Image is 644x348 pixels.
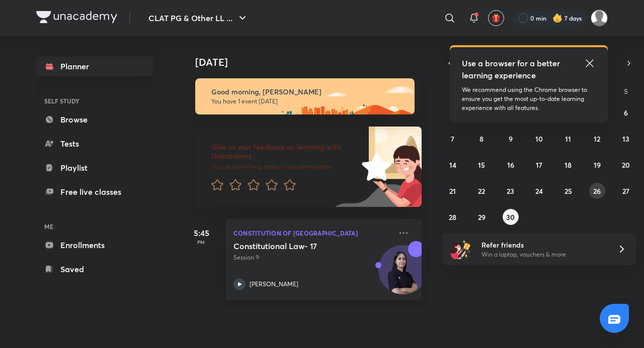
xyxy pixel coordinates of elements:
[195,56,432,68] h4: [DATE]
[618,131,634,147] button: September 13, 2025
[503,131,519,147] button: September 9, 2025
[589,131,605,147] button: September 12, 2025
[36,109,153,130] a: Browse
[462,57,562,81] h5: Use a browser for a better learning experience
[445,157,461,173] button: September 14, 2025
[560,157,576,173] button: September 18, 2025
[535,186,543,196] abbr: September 24, 2025
[445,131,461,147] button: September 7, 2025
[195,78,415,114] img: morning
[181,239,221,245] p: PM
[618,157,634,173] button: September 20, 2025
[622,160,630,170] abbr: September 20, 2025
[451,239,471,259] img: referral
[507,186,514,196] abbr: September 23, 2025
[479,134,484,144] abbr: September 8, 2025
[142,8,255,28] button: CLAT PG & Other LL ...
[503,183,519,199] button: September 23, 2025
[618,183,634,199] button: September 27, 2025
[211,97,406,105] p: You have 1 event [DATE]
[488,10,504,26] button: avatar
[618,104,634,121] button: September 6, 2025
[233,227,391,239] p: Constitution of [GEOGRAPHIC_DATA]
[478,212,486,222] abbr: September 29, 2025
[473,183,490,199] button: September 22, 2025
[36,11,117,23] img: Company Logo
[531,157,547,173] button: September 17, 2025
[560,183,576,199] button: September 25, 2025
[211,143,358,161] h6: Give us your feedback on learning with Unacademy
[36,56,153,76] a: Planner
[473,131,490,147] button: September 8, 2025
[492,14,501,23] img: avatar
[507,160,514,170] abbr: September 16, 2025
[36,134,153,154] a: Tests
[36,218,153,235] h6: ME
[594,134,600,144] abbr: September 12, 2025
[473,209,490,225] button: September 29, 2025
[624,86,628,96] abbr: Saturday
[503,157,519,173] button: September 16, 2025
[478,160,485,170] abbr: September 15, 2025
[531,131,547,147] button: September 10, 2025
[509,134,513,144] abbr: September 9, 2025
[593,186,601,196] abbr: September 26, 2025
[36,235,153,255] a: Enrollments
[211,163,358,171] p: Your word will help make Unacademy better
[449,212,456,222] abbr: September 28, 2025
[328,127,422,207] img: feedback_image
[594,160,601,170] abbr: September 19, 2025
[536,160,542,170] abbr: September 17, 2025
[565,134,571,144] abbr: September 11, 2025
[445,183,461,199] button: September 21, 2025
[211,87,406,96] h6: Good morning, [PERSON_NAME]
[445,209,461,225] button: September 28, 2025
[473,157,490,173] button: September 15, 2025
[560,131,576,147] button: September 11, 2025
[233,241,359,251] h5: Constitutional Law- 17
[591,10,608,27] img: Adithyan
[462,85,596,112] p: We recommend using the Chrome browser to ensure you get the most up-to-date learning experience w...
[451,134,454,144] abbr: September 7, 2025
[478,186,485,196] abbr: September 22, 2025
[481,240,605,250] h6: Refer friends
[481,250,605,259] p: Win a laptop, vouchers & more
[552,13,562,23] img: streak
[624,108,628,118] abbr: September 6, 2025
[506,212,515,222] abbr: September 30, 2025
[589,157,605,173] button: September 19, 2025
[36,259,153,279] a: Saved
[36,182,153,202] a: Free live classes
[449,160,456,170] abbr: September 14, 2025
[531,183,547,199] button: September 24, 2025
[565,186,572,196] abbr: September 25, 2025
[565,160,572,170] abbr: September 18, 2025
[379,251,427,299] img: Avatar
[36,158,153,178] a: Playlist
[503,209,519,225] button: September 30, 2025
[589,183,605,199] button: September 26, 2025
[622,134,629,144] abbr: September 13, 2025
[36,92,153,109] h6: SELF STUDY
[535,134,543,144] abbr: September 10, 2025
[250,280,298,289] p: [PERSON_NAME]
[181,227,221,239] h5: 5:45
[36,11,117,26] a: Company Logo
[233,253,391,262] p: Session 9
[622,186,629,196] abbr: September 27, 2025
[449,186,456,196] abbr: September 21, 2025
